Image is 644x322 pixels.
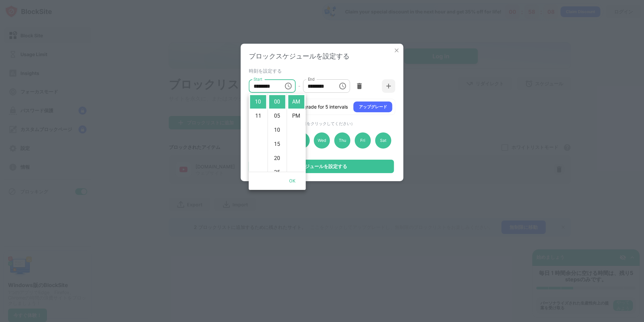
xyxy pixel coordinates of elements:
[287,94,306,172] ul: Select meridiem
[282,175,303,187] button: OK
[249,94,268,172] ul: Select hours
[296,164,347,169] div: スケジュールを設定する
[336,79,349,93] button: Choose time, selected time is 1:00 PM
[288,95,305,109] li: AM
[249,120,394,127] div: 選択した日付
[254,76,262,82] label: Start
[359,104,387,110] div: アップグレード
[281,79,295,93] button: Choose time, selected time is 10:00 AM
[375,132,391,149] div: Sat
[298,82,300,90] div: -
[355,132,371,149] div: Fri
[334,132,351,149] div: Thu
[278,121,355,126] span: （無効にする日をクリックしてください）
[308,76,315,82] label: End
[249,68,394,73] div: 時刻を設定する
[249,52,395,61] div: ブロックスケジュールを設定する
[314,132,330,149] div: Wed
[269,152,285,165] li: 20 minutes
[288,109,305,123] li: PM
[269,123,285,137] li: 10 minutes
[269,166,285,179] li: 25 minutes
[269,95,285,109] li: 0 minutes
[269,137,285,151] li: 15 minutes
[393,47,400,54] img: x-button.svg
[268,94,287,172] ul: Select minutes
[250,109,266,123] li: 11 hours
[250,95,266,109] li: 10 hours
[269,109,285,123] li: 5 minutes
